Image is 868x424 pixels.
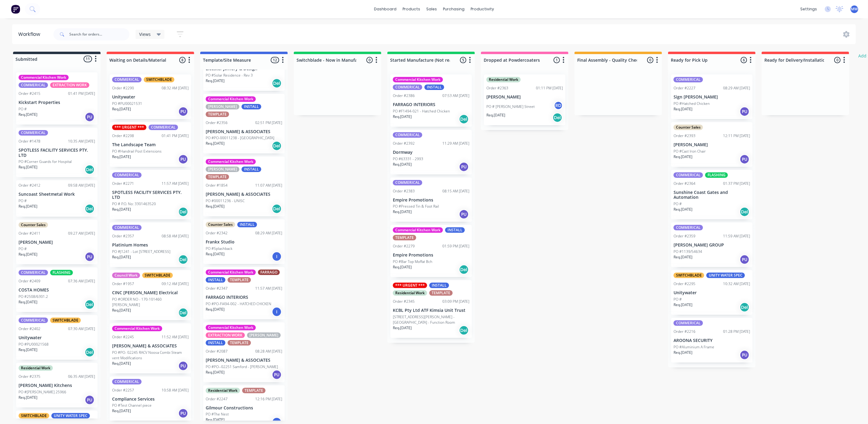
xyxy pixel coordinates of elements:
div: 10:58 AM [DATE] [162,388,189,393]
div: 02:51 PM [DATE] [255,120,282,126]
p: Empire Promotions [393,253,469,258]
div: FARRAGO [258,270,280,275]
div: Del [553,113,562,122]
div: *** URGENT ***COMMERICALOrder #229801:41 PM [DATE]The Landscape TeamPO #Handrail Post ExtensionsR... [110,122,191,167]
p: PO #63331 - 2993 [393,156,423,162]
p: Req. [DATE] [19,347,37,353]
div: PU [178,154,188,164]
div: FLASHING [50,270,73,275]
div: Del [178,308,188,318]
p: Req. [DATE] [393,264,412,270]
div: 08:58 AM [DATE] [162,233,189,239]
div: Order #2412 [19,183,40,188]
div: TEMPLATE [242,388,266,393]
p: PO #1139/54634 [674,249,702,254]
div: COMMERICAL [19,130,48,136]
p: PO #Hatched Chicken [674,101,710,106]
div: PU [85,395,94,405]
img: Factory [11,5,20,14]
div: 01:59 PM [DATE] [442,243,469,249]
p: PO #00011236 - UNISC [206,198,245,204]
p: PO #Test Channel piece [112,403,152,408]
div: Commercial Kitchen Work [206,96,256,102]
div: Order #2227 [674,85,695,91]
p: Dormway [393,150,469,155]
div: TEMPLATE [206,112,229,117]
div: Del [178,255,188,264]
p: Req. [DATE] [674,154,692,160]
div: Commercial Kitchen Work [206,159,256,164]
p: Empire Promotions [393,198,469,203]
div: Commercial Kitchen Work [206,325,256,330]
p: [PERSON_NAME] & ASSOCIATES [206,192,282,197]
div: COMMERICALOrder #227111:57 AM [DATE]SPOTLESS FACILITY SERVICES PTY. LTDPO # P.O. No: 3301463520Re... [110,170,191,220]
div: 01:11 PM [DATE] [536,85,563,91]
div: 01:28 PM [DATE] [723,329,750,334]
div: Del [178,207,188,217]
div: Del [740,302,750,312]
div: Commercial Kitchen Work [393,227,443,233]
div: Order #2216 [674,329,695,334]
p: Req. [DATE] [19,164,37,170]
p: Req. [DATE] [206,417,225,422]
p: AROONA SECURITY [674,338,750,343]
div: COMMERICAL [19,270,48,275]
div: 08:28 AM [DATE] [255,349,282,354]
div: Order #2347 [206,286,228,291]
div: 01:41 PM [DATE] [162,133,189,139]
div: Council Work [112,273,140,278]
div: PU [178,107,188,116]
div: Commercial Kitchen Work[PERSON_NAME]INSTALLTEMPLATEOrder #235602:51 PM [DATE][PERSON_NAME] & ASSO... [203,94,285,154]
div: Order #2356 [206,120,228,126]
p: PO # P.O. No: 3301463520 [112,201,156,207]
p: Req. [DATE] [19,204,37,209]
div: Del [272,204,282,214]
p: Req. [DATE] [393,325,412,331]
div: INSTALL [429,283,449,288]
p: Req. [DATE] [112,308,131,313]
div: SWITCHBLADE [50,318,81,323]
div: purchasing [440,5,468,14]
p: Frankx Studio [206,240,282,245]
div: Commercial Kitchen Work [393,77,443,82]
p: Unitywater [19,335,95,340]
p: Gilmour Constructions [206,405,282,411]
p: PO #PO-00011238 - [GEOGRAPHIC_DATA] [206,135,274,141]
div: 08:29 AM [DATE] [723,85,750,91]
div: Commercial Kitchen Work [19,75,69,80]
div: Commercial Kitchen WorkINSTALLTEMPLATEOrder #227901:59 PM [DATE]Empire PromotionsPO #Bar Top Moff... [390,225,472,277]
div: 11:52 AM [DATE] [162,334,189,340]
div: COMMERICALSWITCHBLADEOrder #240207:30 AM [DATE]UnitywaterPO #PU00021568Req.[DATE]Del [16,315,98,360]
p: Req. [DATE] [393,162,412,167]
div: COMMERICAL [112,379,142,384]
p: Platinium Homes [112,243,189,248]
div: 01:37 PM [DATE] [723,181,750,186]
div: 03:09 PM [DATE] [442,299,469,304]
p: Req. [DATE] [19,112,37,117]
div: INSTALL [206,340,225,346]
p: PO # [19,246,27,252]
p: PO #The Nest [206,412,229,417]
span: MW [851,6,858,12]
div: Residential Work [19,365,53,371]
div: 10:35 AM [DATE] [68,139,95,144]
div: COMMERICALFLASHINGOrder #240907:36 AM [DATE]COSTA HOMESPO #2508/6301.2Req.[DATE]Del [16,267,98,312]
p: Req. [DATE] [674,302,692,308]
div: Commercial Kitchen Work [206,270,256,275]
div: Order #2298 [112,133,134,139]
div: EXTRACTION WORK [50,82,89,88]
p: Req. [DATE] [19,395,37,400]
div: Order #2402 [19,326,40,332]
div: COMMERICAL [112,225,142,230]
div: 08:32 AM [DATE] [162,85,189,91]
div: Residential WorkOrder #237506:35 AM [DATE][PERSON_NAME] KitchensPO #[PERSON_NAME] 25966Req.[DATE]PU [16,363,98,408]
div: Counter Sales [19,222,48,228]
div: Commercial Kitchen WorkOrder #224511:52 AM [DATE][PERSON_NAME] & ASSOCIATESPO #PO- 02245 RACV Noo... [110,323,191,374]
div: INSTALL [242,104,261,109]
div: 11:07 AM [DATE] [255,183,282,188]
p: PO #Solar Residence - Rev 3 [206,73,253,78]
p: Req. [DATE] [19,252,37,257]
div: Order #2087 [206,349,228,354]
div: Council WorkSWITCHBLADEOrder #195709:12 AM [DATE]CINC [PERSON_NAME] ElectricalPO #ORDER NO - 170-... [110,270,191,320]
div: 11:57 AM [DATE] [255,286,282,291]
